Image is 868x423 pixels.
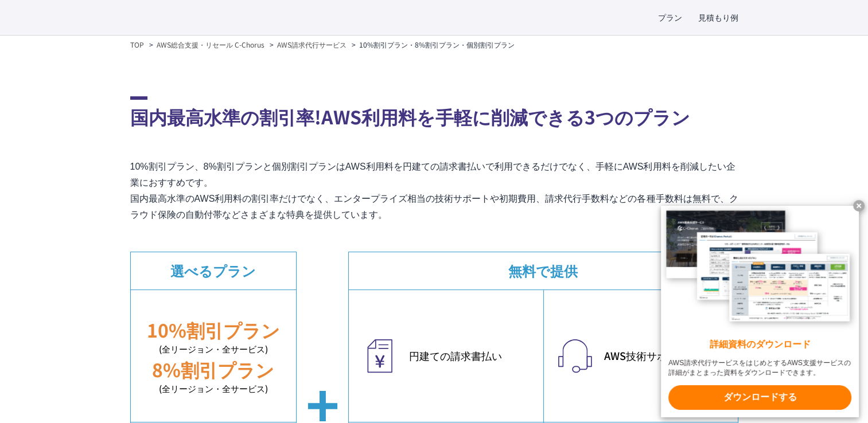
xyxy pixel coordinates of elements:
[658,11,682,23] a: プラン
[668,358,851,378] x-t: AWS請求代行サービスをはじめとするAWS支援サービスの詳細がまとまった資料をダウンロードできます。
[131,252,296,289] dt: 選べるプラン
[147,316,280,343] em: 10%割引プラン
[131,343,296,356] small: (全リージョン・全サービス)
[661,206,859,417] a: 詳細資料のダウンロード AWS請求代行サービスをはじめとするAWS支援サービスの詳細がまとまった資料をダウンロードできます。 ダウンロードする
[152,356,274,382] em: 8%割引プラン
[131,382,296,395] small: (全リージョン・全サービス)
[277,40,347,50] a: AWS請求代行サービス
[157,40,264,50] a: AWS総合支援・リセール C-Chorus
[130,96,738,130] h2: 国内最高水準の割引率!AWS利用料を手軽に削減できる3つのプラン
[604,348,726,363] em: AWS技術サポート
[409,348,532,363] em: 円建ての請求書払い
[359,40,515,49] em: 10%割引プラン・8%割引プラン・個別割引プラン
[698,11,738,23] a: 見積もり例
[668,338,851,351] x-t: 詳細資料のダウンロード
[130,159,738,223] p: 10%割引プラン、8%割引プランと個別割引プランはAWS利用料を円建ての請求書払いで利用できるだけでなく、手軽にAWS利用料を削減したい企業におすすめです。 国内最高水準のAWS利用料の割引率だ...
[668,385,851,410] x-t: ダウンロードする
[349,252,738,289] dt: 無料で提供
[130,40,144,50] a: TOP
